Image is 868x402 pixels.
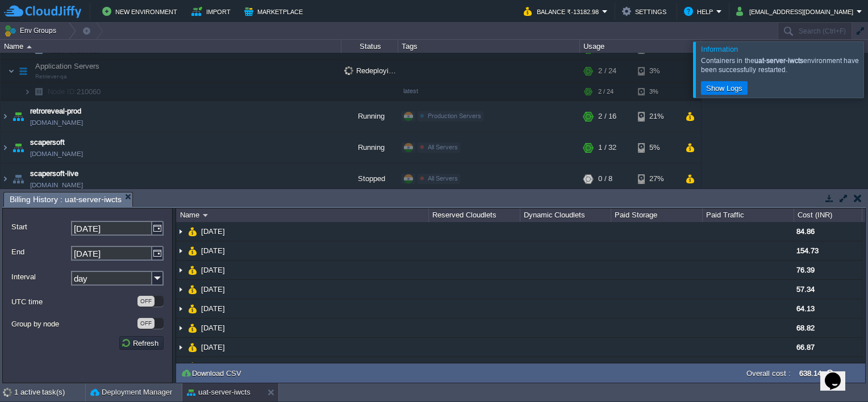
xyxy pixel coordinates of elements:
div: 3% [638,60,675,82]
div: Status [342,40,398,53]
img: AMDAwAAAACH5BAEAAAAALAAAAAABAAEAAAICRAEAOw== [176,319,185,337]
button: Download CSV [181,368,245,378]
img: AMDAwAAAACH5BAEAAAAALAAAAAABAAEAAAICRAEAOw== [15,60,31,82]
img: AMDAwAAAACH5BAEAAAAALAAAAAABAAEAAAICRAEAOw== [27,45,32,48]
img: AMDAwAAAACH5BAEAAAAALAAAAAABAAEAAAICRAEAOw== [203,214,208,217]
a: [DATE] [200,342,227,352]
button: Deployment Manager [90,387,172,398]
button: Balance ₹-13182.98 [524,5,602,18]
div: Name [177,208,428,222]
a: [DATE] [200,323,227,333]
img: CloudJiffy [4,5,81,19]
a: scapersoft [30,137,65,148]
button: Show Logs [703,83,746,93]
span: Retriever-qa [35,73,67,80]
a: [DATE] [200,227,227,236]
div: Paid Traffic [703,208,794,222]
button: Marketplace [244,5,306,18]
iframe: chat widget [820,357,857,391]
label: Interval [11,271,70,283]
span: 210060 [47,87,102,97]
div: Cost (INR) [795,208,862,222]
img: AMDAwAAAACH5BAEAAAAALAAAAAABAAEAAAICRAEAOw== [188,357,197,376]
div: OFF [137,296,155,307]
span: All Servers [428,175,458,182]
img: AMDAwAAAACH5BAEAAAAALAAAAAABAAEAAAICRAEAOw== [176,357,185,376]
div: Running [341,132,398,163]
div: 2 / 24 [598,83,614,101]
label: Group by node [11,318,136,330]
div: Name [1,40,341,53]
span: All Servers [428,144,458,150]
img: AMDAwAAAACH5BAEAAAAALAAAAAABAAEAAAICRAEAOw== [176,338,185,357]
a: scapersoft-live [30,168,78,179]
div: 27% [638,164,675,194]
a: [DATE] [200,284,227,294]
label: 638.14 [799,369,821,378]
span: [DATE] [200,246,227,256]
img: AMDAwAAAACH5BAEAAAAALAAAAAABAAEAAAICRAEAOw== [1,101,10,132]
span: Production Servers [428,112,481,119]
div: Stopped [341,164,398,194]
div: Running [341,101,398,132]
img: AMDAwAAAACH5BAEAAAAALAAAAAABAAEAAAICRAEAOw== [10,132,26,163]
label: End [11,246,70,258]
span: 154.73 [796,246,819,255]
img: AMDAwAAAACH5BAEAAAAALAAAAAABAAEAAAICRAEAOw== [188,338,197,357]
span: Node ID: [48,87,77,96]
div: 1 / 32 [598,132,616,163]
img: AMDAwAAAACH5BAEAAAAALAAAAAABAAEAAAICRAEAOw== [188,299,197,318]
img: AMDAwAAAACH5BAEAAAAALAAAAAABAAEAAAICRAEAOw== [188,241,197,260]
span: Billing History : uat-server-iwcts [10,192,122,207]
img: AMDAwAAAACH5BAEAAAAALAAAAAABAAEAAAICRAEAOw== [188,222,197,241]
button: [EMAIL_ADDRESS][DOMAIN_NAME] [736,5,857,18]
img: AMDAwAAAACH5BAEAAAAALAAAAAABAAEAAAICRAEAOw== [176,261,185,279]
span: 68.82 [796,324,815,332]
img: AMDAwAAAACH5BAEAAAAALAAAAAABAAEAAAICRAEAOw== [176,280,185,299]
a: [DOMAIN_NAME] [30,179,83,191]
button: Refresh [121,338,162,348]
img: AMDAwAAAACH5BAEAAAAALAAAAAABAAEAAAICRAEAOw== [31,83,47,101]
span: 66.87 [796,343,815,351]
div: 0 / 8 [598,164,612,194]
img: AMDAwAAAACH5BAEAAAAALAAAAAABAAEAAAICRAEAOw== [24,83,31,101]
div: Paid Storage [612,208,702,222]
a: [DATE] [200,304,227,313]
button: Settings [622,5,670,18]
div: 1 active task(s) [14,383,85,401]
a: [DATE] [200,265,227,275]
img: AMDAwAAAACH5BAEAAAAALAAAAAABAAEAAAICRAEAOw== [188,261,197,279]
span: 84.86 [796,227,815,236]
span: latest [403,87,418,94]
div: 2 / 24 [598,60,616,82]
img: AMDAwAAAACH5BAEAAAAALAAAAAABAAEAAAICRAEAOw== [176,299,185,318]
div: Tags [399,40,579,53]
div: Usage [581,40,700,53]
label: UTC time [11,296,136,308]
span: 65.01 [796,362,815,371]
img: AMDAwAAAACH5BAEAAAAALAAAAAABAAEAAAICRAEAOw== [1,132,10,163]
a: Application ServersRetriever-qa [34,62,101,70]
img: AMDAwAAAACH5BAEAAAAALAAAAAABAAEAAAICRAEAOw== [188,319,197,337]
div: Dynamic Cloudlets [521,208,611,222]
a: [DATE] [200,362,227,371]
span: 64.13 [796,304,815,313]
span: Redeploying... [344,66,403,75]
div: Reserved Cloudlets [429,208,520,222]
div: 2 / 16 [598,101,616,132]
span: Application Servers [34,61,101,71]
span: 76.39 [796,266,815,274]
img: AMDAwAAAACH5BAEAAAAALAAAAAABAAEAAAICRAEAOw== [176,222,185,241]
span: retroreveal-prod [30,106,81,117]
button: Import [191,5,234,18]
span: Information [701,45,738,53]
img: AMDAwAAAACH5BAEAAAAALAAAAAABAAEAAAICRAEAOw== [176,241,185,260]
button: New Environment [102,5,181,18]
div: 3% [638,83,675,101]
img: AMDAwAAAACH5BAEAAAAALAAAAAABAAEAAAICRAEAOw== [10,101,26,132]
